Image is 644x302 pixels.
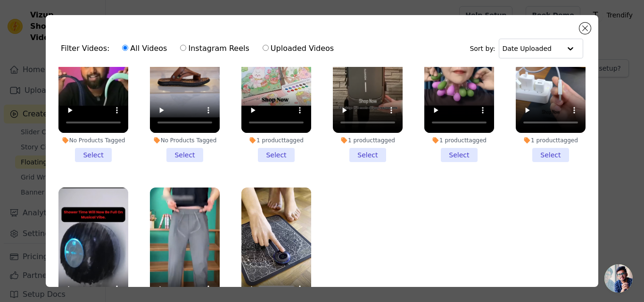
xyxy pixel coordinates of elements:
div: Filter Videos: [61,38,339,59]
a: Open chat [604,264,633,293]
label: Instagram Reels [180,42,249,55]
button: Close modal [579,23,591,34]
div: 1 product tagged [424,137,494,144]
div: Sort by: [470,39,583,58]
div: No Products Tagged [58,137,128,144]
div: No Products Tagged [150,137,220,144]
div: 1 product tagged [333,137,403,144]
div: 1 product tagged [516,137,586,144]
label: All Videos [122,42,167,55]
div: 1 product tagged [241,137,311,144]
label: Uploaded Videos [262,42,334,55]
